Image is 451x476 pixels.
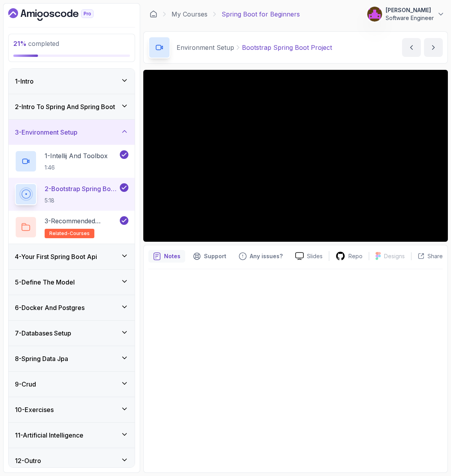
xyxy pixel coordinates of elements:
[143,70,448,242] iframe: 2 - Bootstrap Spring Boot Project
[15,128,78,137] h3: 3 - Environment Setup
[9,448,135,473] button: 12-Outro
[15,405,54,414] h3: 10 - Exercises
[348,252,363,260] p: Repo
[15,252,97,261] h3: 4 - Your First Spring Boot Api
[164,252,180,260] p: Notes
[384,252,405,260] p: Designs
[15,183,128,205] button: 2-Bootstrap Spring Boot Project5:18
[15,216,128,238] button: 3-Recommended Coursesrelated-courses
[15,277,75,287] h3: 5 - Define The Model
[367,6,445,22] button: user profile image[PERSON_NAME]Software Engineer
[177,43,234,52] p: Environment Setup
[9,346,135,371] button: 8-Spring Data Jpa
[148,250,185,263] button: notes button
[402,38,421,57] button: previous content
[424,38,443,57] button: next content
[188,250,231,263] button: Support button
[250,252,283,260] p: Any issues?
[9,321,135,346] button: 7-Databases Setup
[9,372,135,397] button: 9-Crud
[150,10,157,18] a: Dashboard
[289,252,329,260] a: Slides
[45,151,108,160] p: 1 - Intellij And Toolbox
[9,244,135,269] button: 4-Your First Spring Boot Api
[9,270,135,295] button: 5-Define The Model
[13,40,27,47] span: 21 %
[45,197,118,204] p: 5:18
[428,252,443,260] p: Share
[15,303,85,312] h3: 6 - Docker And Postgres
[45,164,108,171] p: 1:46
[171,9,207,19] a: My Courses
[234,250,287,263] button: Feedback button
[13,40,59,47] span: completed
[15,77,34,86] h3: 1 - Intro
[15,150,128,172] button: 1-Intellij And Toolbox1:46
[9,120,135,145] button: 3-Environment Setup
[45,216,118,226] p: 3 - Recommended Courses
[15,456,41,465] h3: 12 - Outro
[9,69,135,94] button: 1-Intro
[15,102,115,111] h3: 2 - Intro To Spring And Spring Boot
[15,379,36,389] h3: 9 - Crud
[386,6,434,14] p: [PERSON_NAME]
[8,8,112,21] a: Dashboard
[367,7,382,22] img: user profile image
[411,252,443,260] button: Share
[204,252,226,260] p: Support
[329,251,369,261] a: Repo
[9,397,135,422] button: 10-Exercises
[222,9,300,19] p: Spring Boot for Beginners
[9,295,135,320] button: 6-Docker And Postgres
[9,94,135,119] button: 2-Intro To Spring And Spring Boot
[49,230,90,237] span: related-courses
[242,43,332,52] p: Bootstrap Spring Boot Project
[15,430,83,440] h3: 11 - Artificial Intelligence
[45,184,118,193] p: 2 - Bootstrap Spring Boot Project
[386,14,434,22] p: Software Engineer
[15,328,71,338] h3: 7 - Databases Setup
[307,252,323,260] p: Slides
[9,423,135,448] button: 11-Artificial Intelligence
[15,354,68,363] h3: 8 - Spring Data Jpa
